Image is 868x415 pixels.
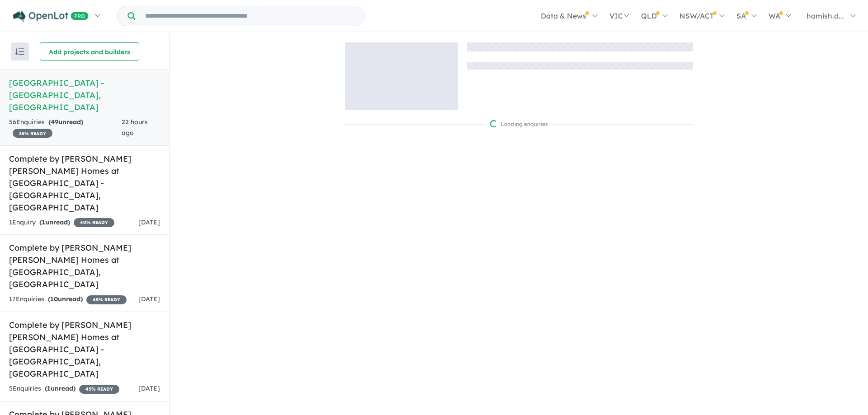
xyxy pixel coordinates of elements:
[48,118,83,126] strong: ( unread)
[137,6,363,26] input: Try estate name, suburb, builder or developer
[122,118,148,137] span: 22 hours ago
[74,218,114,227] span: 40 % READY
[48,295,83,303] strong: ( unread)
[42,218,45,226] span: 1
[9,294,127,305] div: 17 Enquir ies
[138,295,160,303] span: [DATE]
[9,77,160,113] h5: [GEOGRAPHIC_DATA] - [GEOGRAPHIC_DATA] , [GEOGRAPHIC_DATA]
[138,384,160,392] span: [DATE]
[40,42,139,61] button: Add projects and builders
[9,319,160,380] h5: Complete by [PERSON_NAME] [PERSON_NAME] Homes at [GEOGRAPHIC_DATA] - [GEOGRAPHIC_DATA] , [GEOGRAP...
[50,295,58,303] span: 10
[51,118,58,126] span: 49
[9,117,122,139] div: 56 Enquir ies
[47,384,51,392] span: 1
[15,48,24,55] img: sort.svg
[39,218,70,226] strong: ( unread)
[45,384,75,392] strong: ( unread)
[79,385,119,394] span: 45 % READY
[9,153,160,214] h5: Complete by [PERSON_NAME] [PERSON_NAME] Homes at [GEOGRAPHIC_DATA] - [GEOGRAPHIC_DATA] , [GEOGRAP...
[13,129,52,138] span: 35 % READY
[9,217,114,228] div: 1 Enquir y
[807,11,844,20] span: hamish.d...
[9,242,160,290] h5: Complete by [PERSON_NAME] [PERSON_NAME] Homes at [GEOGRAPHIC_DATA] , [GEOGRAPHIC_DATA]
[490,120,548,129] div: Loading enquiries
[86,295,127,304] span: 45 % READY
[138,218,160,226] span: [DATE]
[9,383,119,394] div: 5 Enquir ies
[13,11,89,22] img: Openlot PRO Logo White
